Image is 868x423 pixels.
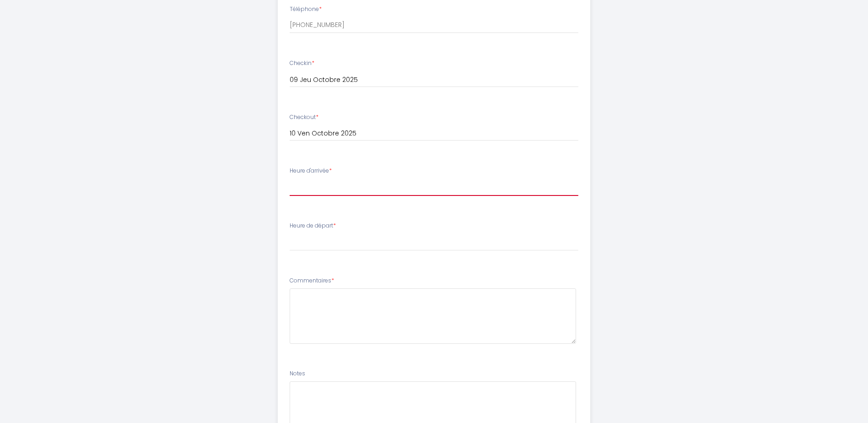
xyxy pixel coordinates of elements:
label: Téléphone [290,5,322,14]
label: Heure de départ [290,222,336,230]
label: Commentaires [290,277,334,285]
label: Heure d'arrivée [290,167,332,175]
label: Checkout [290,113,318,122]
label: Notes [290,369,305,378]
label: Checkin [290,59,314,68]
